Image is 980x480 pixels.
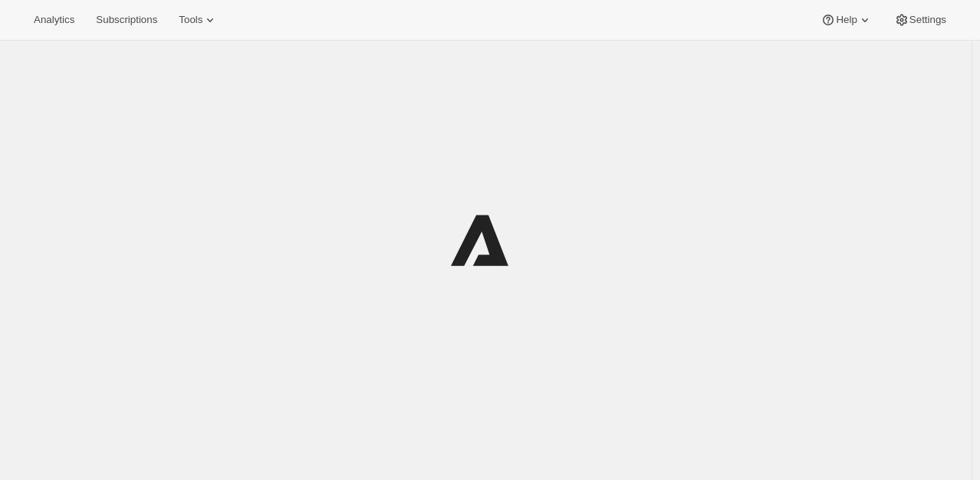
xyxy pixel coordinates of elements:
span: Tools [179,14,202,26]
span: Analytics [34,14,74,26]
button: Help [811,9,881,31]
button: Analytics [25,9,84,31]
button: Settings [885,9,955,31]
button: Subscriptions [87,9,166,31]
span: Settings [909,14,946,26]
span: Help [836,14,857,26]
button: Tools [169,9,227,31]
span: Subscriptions [96,14,157,26]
